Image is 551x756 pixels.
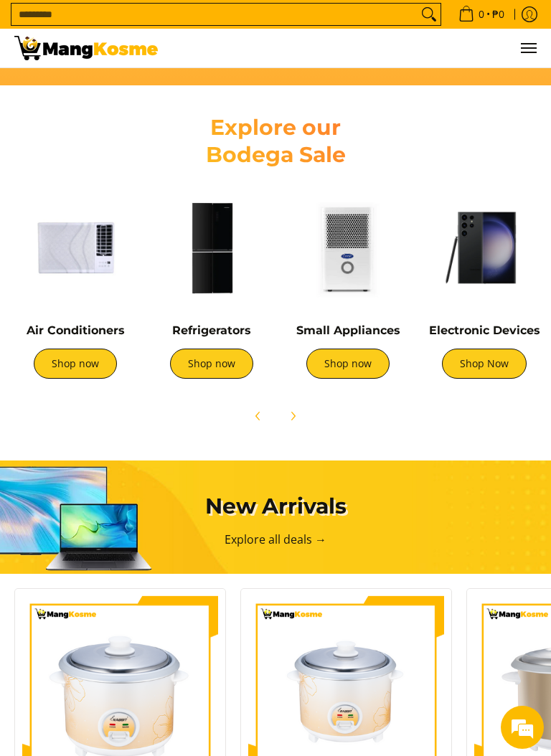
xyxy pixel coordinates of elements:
[225,531,326,547] a: Explore all deals →
[14,36,158,60] img: Mang Kosme: Your Home Appliances Warehouse Sale Partner!
[172,323,251,337] a: Refrigerators
[519,29,537,67] button: Menu
[442,349,527,379] a: Shop Now
[277,400,309,432] button: Next
[306,349,390,379] a: Shop now
[429,323,540,337] a: Electronic Devices
[242,400,274,432] button: Previous
[34,349,117,379] a: Shop now
[14,186,136,308] img: Air Conditioners
[170,349,253,379] a: Shop now
[27,323,125,337] a: Air Conditioners
[149,114,402,168] h2: Explore our Bodega Sale
[490,9,507,19] span: ₱0
[172,29,537,67] nav: Main Menu
[418,4,441,25] button: Search
[151,186,273,308] img: Refrigerators
[454,6,509,22] span: •
[296,323,400,337] a: Small Appliances
[287,186,409,308] img: Small Appliances
[172,29,537,67] ul: Customer Navigation
[476,9,486,19] span: 0
[423,186,545,308] img: Electronic Devices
